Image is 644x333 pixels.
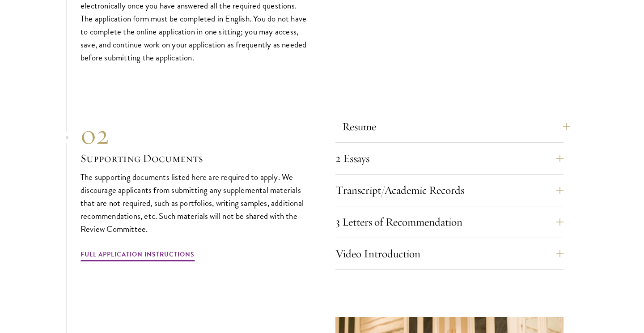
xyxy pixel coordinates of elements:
button: 3 Letters of Recommendation [335,211,563,233]
h3: Supporting Documents [80,151,309,166]
a: Full Application Instructions [80,249,195,263]
button: Video Introduction [335,243,563,265]
button: Transcript/Academic Records [335,179,563,201]
p: The supporting documents listed here are required to apply. We discourage applicants from submitt... [80,171,309,235]
button: Resume [342,116,570,137]
div: 02 [80,119,309,151]
button: 2 Essays [335,148,563,169]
